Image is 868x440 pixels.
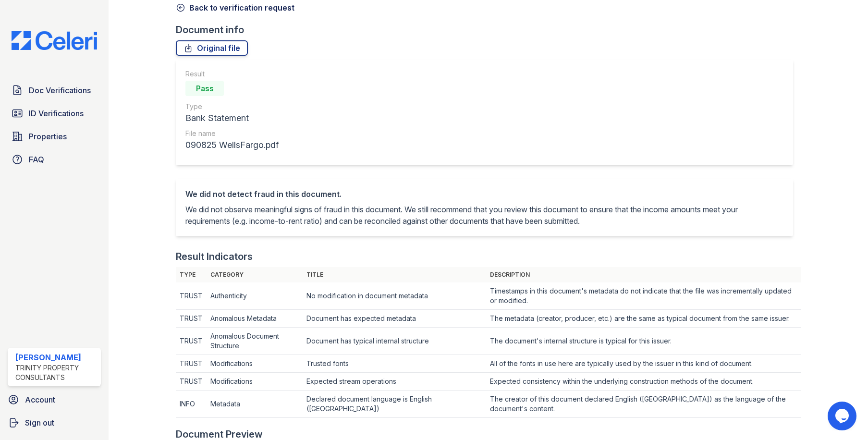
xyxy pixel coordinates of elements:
span: FAQ [29,154,44,165]
td: Modifications [207,355,303,373]
td: Timestamps in this document's metadata do not indicate that the file was incrementally updated or... [486,282,801,310]
div: Pass [185,81,224,96]
th: Description [486,267,801,282]
td: Expected consistency within the underlying construction methods of the document. [486,373,801,391]
a: ID Verifications [8,104,101,123]
a: Sign out [4,413,105,432]
td: Authenticity [207,282,303,310]
div: We did not detect fraud in this document. [185,188,783,200]
td: Document has typical internal structure [303,328,486,355]
div: Trinity Property Consultants [15,363,97,382]
td: TRUST [176,282,207,310]
td: Document has expected metadata [303,310,486,328]
td: Anomalous Document Structure [207,328,303,355]
th: Type [176,267,207,282]
div: [PERSON_NAME] [15,352,97,363]
span: Properties [29,131,67,142]
p: We did not observe meaningful signs of fraud in this document. We still recommend that you review... [185,204,783,227]
th: Title [303,267,486,282]
div: Bank Statement [185,111,279,125]
div: 090825 WellsFargo.pdf [185,138,279,152]
a: Account [4,390,105,409]
td: All of the fonts in use here are typically used by the issuer in this kind of document. [486,355,801,373]
img: CE_Logo_Blue-a8612792a0a2168367f1c8372b55b34899dd931a85d93a1a3d3e32e68fde9ad4.png [4,31,105,50]
td: No modification in document metadata [303,282,486,310]
th: Category [207,267,303,282]
td: Declared document language is English ([GEOGRAPHIC_DATA]) [303,391,486,418]
span: Doc Verifications [29,85,91,96]
td: INFO [176,391,207,418]
td: TRUST [176,355,207,373]
td: TRUST [176,328,207,355]
a: Back to verification request [176,2,294,13]
div: Result [185,69,279,79]
td: TRUST [176,310,207,328]
span: ID Verifications [29,108,84,119]
div: Document info [176,23,800,37]
td: Trusted fonts [303,355,486,373]
a: Properties [8,127,101,146]
div: Type [185,102,279,111]
div: Result Indicators [176,250,253,263]
span: Account [25,394,55,405]
td: Metadata [207,391,303,418]
td: The creator of this document declared English ([GEOGRAPHIC_DATA]) as the language of the document... [486,391,801,418]
a: FAQ [8,150,101,169]
div: File name [185,129,279,138]
td: Expected stream operations [303,373,486,391]
td: The metadata (creator, producer, etc.) are the same as typical document from the same issuer. [486,310,801,328]
td: Modifications [207,373,303,391]
a: Doc Verifications [8,81,101,100]
td: Anomalous Metadata [207,310,303,328]
iframe: chat widget [828,402,858,430]
td: The document's internal structure is typical for this issuer. [486,328,801,355]
span: Sign out [25,417,54,428]
td: TRUST [176,373,207,391]
a: Original file [176,40,248,56]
